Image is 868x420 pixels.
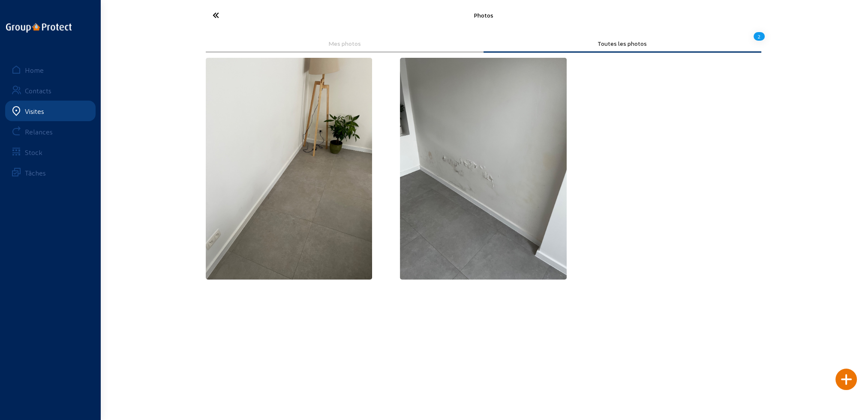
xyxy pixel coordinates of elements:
[5,121,96,142] a: Relances
[206,58,372,280] img: IMG_4860.jpeg
[25,107,44,115] div: Visites
[25,169,46,177] div: Tâches
[400,58,567,280] img: IMG_4857.jpeg
[25,86,51,95] div: Contacts
[5,101,96,121] a: Visites
[25,66,44,74] div: Home
[25,128,53,136] div: Relances
[6,23,72,33] img: logo-oneline.png
[295,12,672,19] div: Photos
[212,40,478,47] div: Mes photos
[5,80,96,101] a: Contacts
[5,142,96,162] a: Stock
[490,40,755,47] div: Toutes les photos
[5,162,96,183] a: Tâches
[5,60,96,80] a: Home
[754,29,765,44] div: 2
[25,148,42,156] div: Stock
